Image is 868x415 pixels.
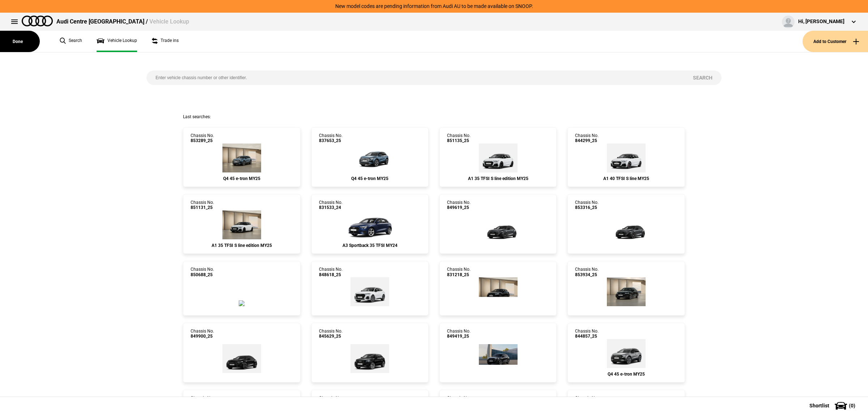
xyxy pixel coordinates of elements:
div: Chassis No. [191,133,214,144]
span: Last searches: [183,114,211,119]
span: 849900_25 [191,334,214,339]
div: Chassis No. [319,267,342,277]
img: Audi_GUBS5Y_25S_GX_6Y6Y_PAH_5MK_WA2_6FJ_53A_PYH_PWO_2MB_(Nadin:_2MB_53A_5MK_6FJ_C56_PAH_PWO_PYH_W... [239,300,244,306]
div: Chassis No. [575,200,599,210]
span: Shortlist [809,403,829,408]
div: Chassis No. [191,200,214,210]
img: Audi_FU5S5Y_25S_GX_6Y6Y_PAH_5MK_WA2_PQ7_8RT_PYH_PWO_3FP_F19_(Nadin:_3FP_5MK_8RT_C92_F19_PAH_PQ7_P... [605,215,648,244]
img: Audi_F4BA53_25_AO_2L2L_3FU_4ZD_WA7_WA2_3S2_FB5_PY5_PYY_55K_QQ9_(Nadin:_3FU_3S2_4ZD_55K_6FJ_C18_FB... [607,339,646,368]
img: Audi_F3NCCX_25LE_FZ_2Y2Y_3FB_QQ2_6FJ_V72_WN8_X8C_(Nadin:_3FB_6FJ_C62_QQ2_V72_WN8)_ext.png [350,277,389,306]
div: Chassis No. [575,395,599,406]
img: Audi_GUBAUY_25S_GX_0E0E_WA9_PAH_WA7_5MB_6FJ_PQ7_WXC_PWL_PYH_F80_H65_(Nadin:_5MB_6FJ_C56_F80_H65_P... [479,344,518,373]
img: audi.png [22,16,53,26]
button: Shortlist(0) [799,397,868,415]
span: 845629_25 [319,334,342,339]
span: 831218_25 [447,272,471,277]
div: Q4 45 e-tron MY25 [319,176,421,181]
span: 848618_25 [319,272,342,277]
span: 851131_25 [191,205,214,210]
img: Audi_F4BA53_25_EI_5Y5Y_3FU_WA2_WA7_PWK_FB5_2FS_55K_PY5_PYY_QQ9_(Nadin:_2FS_3FU_55K_C19_FB5_PWK_PY... [222,144,261,172]
button: Add to Customer [803,31,868,52]
span: 844299_25 [575,138,599,143]
a: Vehicle Lookup [97,31,137,52]
img: Audi_F4BA53_25_EI_5Y5Y_WA7_WA2_FB5_PWK_2FS_55K_PY5_PYY_QQ9_(Nadin:_2FS_55K_C15_FB5_PWK_PY5_PYY_QQ... [348,144,392,172]
img: Audi_GBACHG_25_ZV_2Y0E_PS1_WA9_6H4_PX2_2Z7_6FB_C5Q_N2T_(Nadin:_2Z7_6FB_6H4_C43_C5Q_N2T_PS1_PX2_WA... [479,144,518,172]
div: Chassis No. [319,133,342,144]
div: A3 Sportback 35 TFSI MY24 [319,243,421,248]
div: Chassis No. [191,329,214,339]
span: ( 0 ) [849,403,855,408]
div: Chassis No. [191,267,214,277]
span: 850688_25 [191,272,214,277]
img: Audi_FU2AZG_25_FW_0E0E_WA9_WA7_3FP_PAH_9VS_PYH_U43_(Nadin:_3FP_9VS_C85_PAH_PYH_SN8_U43_WA7_WA9)_e... [222,344,261,373]
div: A1 35 TFSI S line edition MY25 [191,243,293,248]
div: Chassis No. [319,329,342,339]
img: Audi_GBACFG_25_ZV_2Y0E_4ZD_6H4_CV1_6FB_(Nadin:_4ZD_6FB_6H4_C43_CV1)_ext.png [607,144,646,172]
span: 831533_24 [319,205,342,210]
div: Chassis No. [447,395,471,406]
div: Chassis No. [447,133,471,144]
div: Chassis No. [447,267,471,277]
img: Audi_GAGBKG_25_YM_0E0E_3FB_4ZD_WA7_WA2_4E7_PXC_6XK_2JG_6H0_4L6_WA7B_C7M_(Nadin:_2JG_3FB_4E7_4L6_4... [350,344,389,373]
button: Search [684,70,722,85]
span: 853289_25 [191,138,214,143]
span: Vehicle Lookup [149,18,189,25]
div: A1 35 TFSI S line edition MY25 [447,176,549,181]
span: 853316_25 [575,205,599,210]
span: 853934_25 [575,272,599,277]
img: Audi_8YAAZG_24_AC_2D2D_KA6_MP_WA7_3FB_(Nadin:_3FB_4L6_6XI_C43_KA6_SA3_WA7)_ext.png [344,210,396,239]
input: Enter vehicle chassis number or other identifier. [146,70,684,85]
div: A1 40 TFSI S line MY25 [575,176,677,181]
div: Chassis No. [575,267,599,277]
img: Audi_GBACHG_25_ZV_2Y0E_PS1_WA9_WBX_6H4_PX2_2Z7_6FB_C5Q_N2T_(Nadin:_2Z7_6FB_6H4_C43_C5Q_N2T_PS1_PX... [222,210,261,239]
span: 849619_25 [447,205,471,210]
div: Hi, [PERSON_NAME] [798,18,844,25]
div: Chassis No. [575,133,599,144]
a: Search [60,31,82,52]
a: Trade ins [152,31,179,52]
img: Audi_GBACFG_25_ZV_0E0E_4ZD_N4M_(Nadin:_4ZD_C43_N4M)_ext.png [479,277,518,306]
span: 844857_25 [575,334,599,339]
span: 851135_25 [447,138,471,143]
div: Chassis No. [575,329,599,339]
span: 849419_25 [447,334,471,339]
span: 837653_25 [319,138,342,143]
img: Audi_FU5S5Y_25S_GX_6Y6Y_PAH_5MK_WA2_PQ7_8RT_PYH_PWO_3FP_F19_(Nadin:_3FP_5MK_8RT_C92_F19_PAH_PQ7_P... [476,215,520,244]
div: Chassis No. [319,200,342,210]
img: Audi_8YMCYG_25_EI_0E0E_WBX_3FB_3L5_WXC_PWL_WXC-2_PY5_PYY_(Nadin:_3FB_3L5_C56_PWL_PY5_PYY_WBX_WXC)... [607,277,646,306]
div: Chassis No. [447,329,471,339]
div: Q4 45 e-tron MY25 [575,372,677,377]
div: Chassis No. [191,395,214,406]
div: Chassis No. [319,395,342,406]
div: Chassis No. [447,200,471,210]
div: Q4 45 e-tron MY25 [191,176,293,181]
div: Audi Centre [GEOGRAPHIC_DATA] / [56,18,189,26]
